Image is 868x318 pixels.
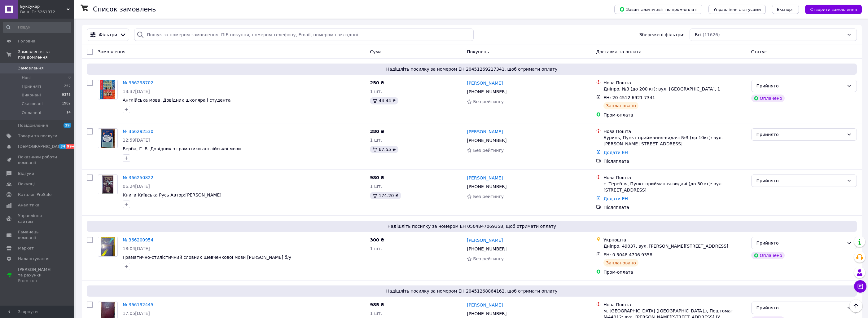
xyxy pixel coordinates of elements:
div: Заплановано [603,259,638,267]
span: Аналітика [18,202,39,208]
div: Prom топ [18,278,57,284]
span: 19 [64,123,71,128]
a: [PERSON_NAME] [467,129,503,135]
div: Прийнято [756,177,844,184]
img: Фото товару [101,129,115,148]
div: Ваш ID: 3261872 [20,9,74,15]
div: Прийнято [756,304,844,311]
div: Дніпро, №3 (до 200 кг): вул. [GEOGRAPHIC_DATA], 1 [603,86,746,92]
span: Без рейтингу [473,256,504,261]
div: с. Теребля, Пункт приймання-видачі (до 30 кг): вул. [STREET_ADDRESS] [603,181,746,193]
div: Оплачено [751,95,785,102]
span: Надішліть посилку за номером ЕН 20451268864162, щоб отримати оплату [89,288,854,294]
span: Показники роботи компанії [18,154,57,166]
span: Надішліть посилку за номером ЕН 20451269217341, щоб отримати оплату [89,66,854,72]
button: Створити замовлення [805,5,862,14]
div: Прийнято [756,82,844,89]
span: Каталог ProSale [18,192,51,197]
span: Фільтри [99,32,117,38]
span: Всі [695,32,701,38]
a: Створити замовлення [799,7,862,11]
span: Замовлення [98,49,125,54]
img: Фото товару [100,80,115,99]
a: Англійська мова. Довідник школяра і студента [123,98,231,103]
div: Післяплата [603,204,746,210]
span: Збережені фільтри: [639,32,685,38]
span: 14 [66,110,71,116]
span: Замовлення та повідомлення [18,49,74,60]
input: Пошук [3,22,71,33]
span: Експорт [777,7,794,12]
div: Пром-оплата [603,269,746,275]
span: Покупці [18,181,35,187]
span: Граматично-стилістичний словник Шевченкової мови [PERSON_NAME] б/у [123,255,291,260]
span: Оплачені [22,110,41,116]
button: Чат з покупцем [854,280,866,293]
div: [PHONE_NUMBER] [466,136,508,145]
div: Нова Пошта [603,80,746,86]
a: № 366192445 [123,302,153,307]
span: 252 [64,84,71,89]
span: 1 шт. [370,89,382,94]
div: Нова Пошта [603,174,746,181]
span: 1982 [62,101,71,107]
span: 985 ₴ [370,302,384,307]
span: Завантажити звіт по пром-оплаті [619,7,697,12]
a: [PERSON_NAME] [467,80,503,86]
span: 250 ₴ [370,80,384,85]
span: Замовлення [18,65,44,71]
span: Виконані [22,92,41,98]
span: Доставка та оплата [596,49,642,54]
div: [PHONE_NUMBER] [466,309,508,318]
span: 34 [59,144,66,149]
span: 300 ₴ [370,237,384,242]
button: Завантажити звіт по пром-оплаті [614,5,702,14]
span: Головна [18,38,35,44]
span: Надішліть посилку за номером ЕН 0504847069358, щоб отримати оплату [89,223,854,229]
span: 99+ [66,144,76,149]
div: Нова Пошта [603,128,746,135]
span: 9378 [62,92,71,98]
span: 1 шт. [370,138,382,143]
div: Заплановано [603,102,638,109]
div: Нова Пошта [603,302,746,308]
a: [PERSON_NAME] [467,302,503,308]
span: 380 ₴ [370,129,384,134]
span: [PERSON_NAME] та рахунки [18,267,57,284]
span: Товари та послуги [18,133,57,139]
a: Фото товару [98,174,118,194]
a: Книга Київська Русь Автор:[PERSON_NAME] [123,192,221,197]
span: Статус [751,49,767,54]
span: Гаманець компанії [18,229,57,241]
div: Пром-оплата [603,112,746,118]
div: [PHONE_NUMBER] [466,245,508,253]
span: 1 шт. [370,184,382,189]
div: 44.44 ₴ [370,97,398,104]
div: Дніпро, 49037, вул. [PERSON_NAME][STREET_ADDRESS] [603,243,746,249]
span: Покупець [467,49,489,54]
a: Верба, Г. В. Довідник з граматики англійської мови [123,146,241,151]
a: Додати ЕН [603,196,628,201]
span: ЕН: 20 4512 6921 7341 [603,95,655,100]
a: № 366292530 [123,129,153,134]
div: Прийнято [756,240,844,246]
span: Повідомлення [18,123,48,128]
a: Додати ЕН [603,150,628,155]
div: Післяплата [603,158,746,164]
span: Без рейтингу [473,194,504,199]
span: Управління сайтом [18,213,57,224]
span: Скасовані [22,101,43,107]
button: Управління статусами [708,5,766,14]
a: [PERSON_NAME] [467,237,503,243]
div: 174.20 ₴ [370,192,401,199]
div: [PHONE_NUMBER] [466,182,508,191]
span: Буксукар [20,4,67,9]
button: Наверх [849,299,862,312]
span: (11626) [703,32,720,37]
a: [PERSON_NAME] [467,175,503,181]
span: Маркет [18,245,34,251]
img: Фото товару [102,175,113,194]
